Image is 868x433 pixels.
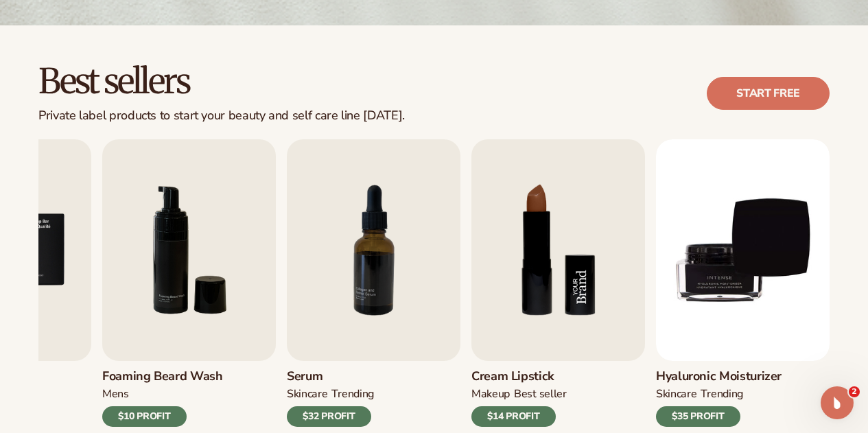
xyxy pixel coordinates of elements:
iframe: Intercom live chat [821,386,854,419]
div: TRENDING [701,387,742,401]
div: BEST SELLER [514,387,567,401]
div: $35 PROFIT [656,406,740,427]
div: TRENDING [331,387,373,401]
div: SKINCARE [656,387,696,401]
img: Shopify Image 12 [471,139,645,361]
div: MAKEUP [471,387,510,401]
div: SKINCARE [287,387,327,401]
div: $10 PROFIT [102,406,187,427]
h3: Hyaluronic moisturizer [656,369,782,384]
h2: Best sellers [38,64,405,100]
div: Private label products to start your beauty and self care line [DATE]. [38,108,405,124]
h3: Cream Lipstick [471,369,567,384]
a: 9 / 9 [656,139,830,427]
div: $14 PROFIT [471,406,556,427]
a: Start free [707,77,830,110]
div: mens [102,387,129,401]
div: $32 PROFIT [287,406,371,427]
a: 8 / 9 [471,139,645,427]
a: 7 / 9 [287,139,460,427]
h3: Foaming beard wash [102,369,223,384]
a: 6 / 9 [102,139,276,427]
span: 2 [849,386,860,397]
h3: Serum [287,369,374,384]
